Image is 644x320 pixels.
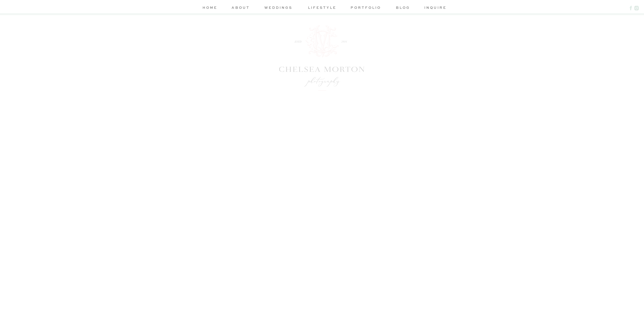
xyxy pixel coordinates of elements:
a: blog [393,5,413,12]
a: inquire [424,5,444,12]
a: about [231,5,251,12]
a: weddings [262,5,294,12]
a: portfolio [350,5,382,12]
a: home [201,5,219,12]
a: lifestyle [306,5,338,12]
